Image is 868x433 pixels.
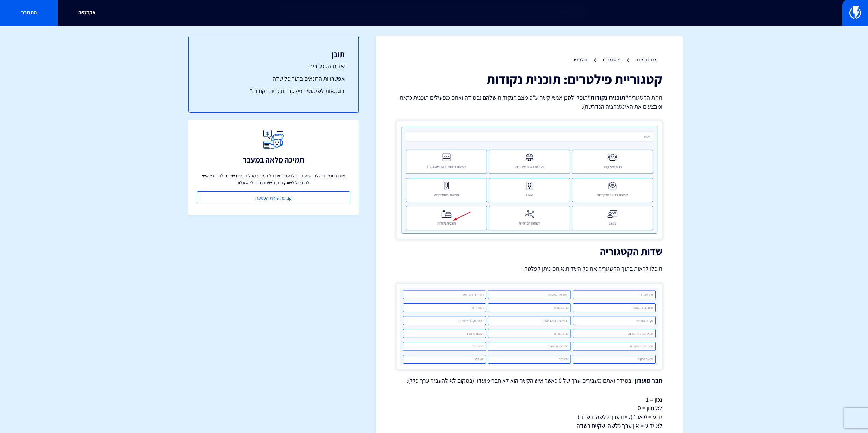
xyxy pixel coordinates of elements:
[396,72,662,87] h1: קטגוריית פילטרים: תוכנית נקודות
[396,93,662,111] p: תחת הקטגוריה תוכלו לסנן אנשי קשר ע"פ מצב הנקודות שלהם (במידה ואתם מפעילים תוכנית כזאת ומבצעים את ...
[588,94,628,102] strong: "תוכנית נקודות"
[202,62,345,71] a: שדות הקטגוריה
[572,57,587,63] a: פילטרים
[202,74,345,83] a: אפשרויות התנאים בתוך כל שדה
[603,57,620,63] a: אוטומציות
[396,264,662,274] p: תוכלו לראות בתוך הקטגוריה את כל השדות איתם ניתן לפלטר:
[202,87,345,95] a: דוגמאות לשימוש בפילטר "תוכנית נקודות"
[243,156,304,164] h3: תמיכה מלאה במעבר
[202,50,345,59] h3: תוכן
[281,5,588,21] input: חיפוש מהיר...
[635,376,662,384] strong: חבר מועדון
[635,57,657,63] a: מרכז תמיכה
[396,376,662,385] p: - במידה ואתם מעבירים ערך של 0 כאשר איש הקשר הוא לא חבר מועדון (במקום לא להעביר ערך כלל):
[396,246,662,257] h2: שדות הקטגוריה
[396,395,662,430] p: נכון = 1 לא נכון = 0 ידוע = 0 או 1 (קיים ערך כלשהו בשדה) לא ידוע = אין ערך כלשהו שקיים בשדה
[197,172,350,186] p: צוות התמיכה שלנו יסייע לכם להעביר את כל המידע מכל הכלים שלכם לתוך פלאשי ולהתחיל לשווק מיד, השירות...
[197,191,350,204] a: קביעת שיחת הטמעה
